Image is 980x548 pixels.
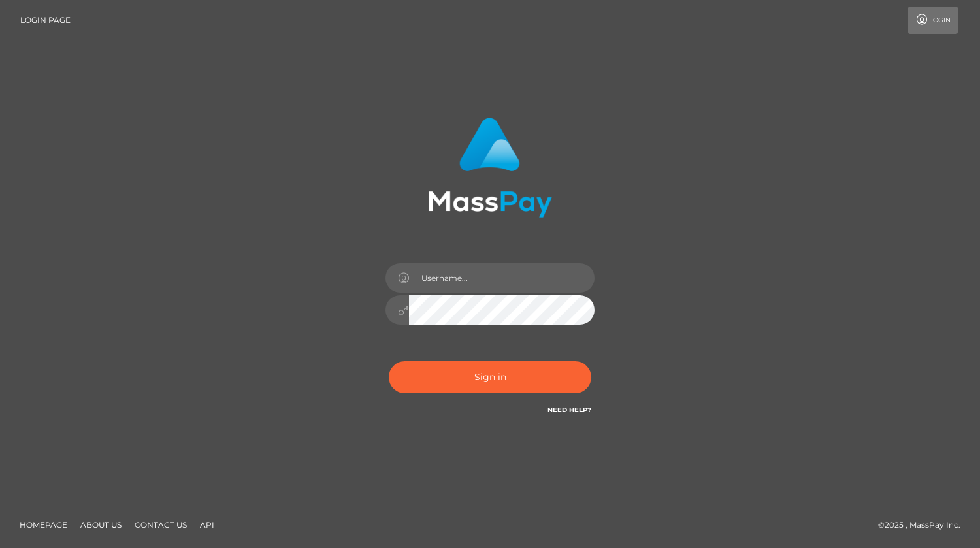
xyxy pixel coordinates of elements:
button: Sign in [389,361,591,393]
a: About Us [75,515,127,535]
div: © 2025 , MassPay Inc. [878,518,970,532]
a: Contact Us [129,515,192,535]
img: MassPay Login [428,118,552,218]
a: Login Page [20,7,71,34]
a: API [195,515,220,535]
a: Homepage [14,515,73,535]
a: Need Help? [547,406,591,414]
a: Login [908,7,958,34]
input: Username... [409,263,595,293]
